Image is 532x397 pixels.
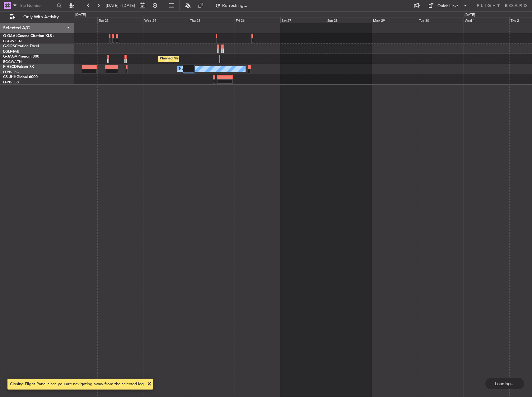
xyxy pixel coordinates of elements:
div: Mon 29 [372,17,418,23]
span: CS-JHH [3,75,16,79]
div: [DATE] [75,12,86,18]
a: F-HECDFalcon 7X [3,65,34,69]
button: Quick Links [425,1,471,11]
div: Tue 23 [97,17,143,23]
a: G-SIRSCitation Excel [3,44,39,48]
a: EGLF/FAB [3,49,19,54]
button: Refreshing... [212,1,250,11]
span: G-SIRS [3,44,15,48]
div: Sun 28 [326,17,372,23]
span: G-GAAL [3,34,17,38]
div: Closing Flight Panel since you are navigating away from the selected leg [10,381,144,387]
div: Mon 22 [51,17,97,23]
div: Quick Links [437,3,459,9]
a: G-GAALCessna Citation XLS+ [3,34,54,38]
a: EGGW/LTN [3,39,22,44]
a: LFPB/LBG [3,80,19,85]
div: [DATE] [464,12,475,18]
button: Only With Activity [7,12,68,22]
div: Thu 25 [189,17,235,23]
span: Refreshing... [222,3,248,8]
input: Trip Number [19,1,55,10]
div: Wed 1 [464,17,509,23]
a: CS-JHHGlobal 6000 [3,75,38,79]
a: LFPB/LBG [3,70,19,74]
div: Sat 27 [280,17,326,23]
a: G-JAGAPhenom 300 [3,55,39,58]
div: Tue 30 [418,17,464,23]
span: F-HECD [3,65,17,69]
span: Only With Activity [16,15,66,19]
span: G-JAGA [3,55,17,58]
a: EGGW/LTN [3,59,22,64]
div: Wed 24 [143,17,189,23]
div: Fri 26 [235,17,280,23]
div: Planned Maint [GEOGRAPHIC_DATA] ([GEOGRAPHIC_DATA]) [160,54,258,63]
span: [DATE] - [DATE] [106,3,135,8]
div: No Crew [179,64,193,74]
div: Loading... [485,378,524,389]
